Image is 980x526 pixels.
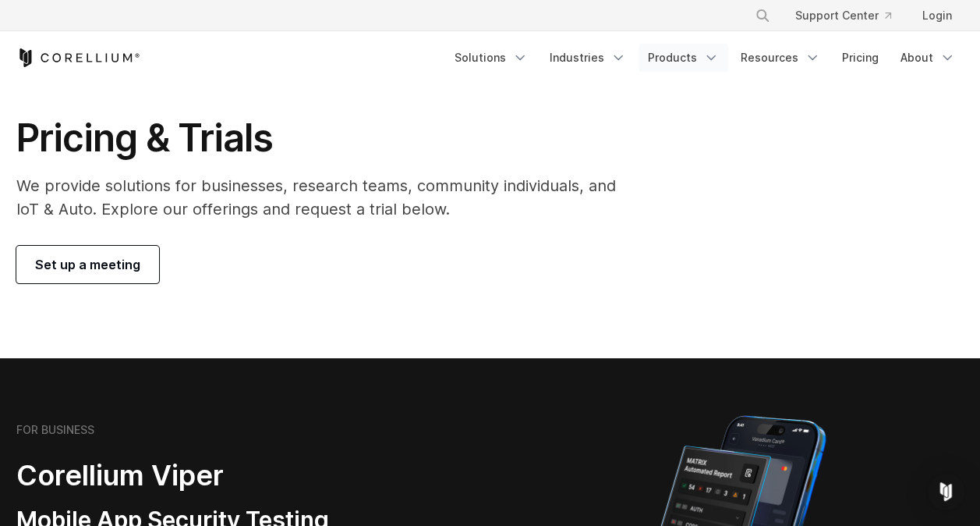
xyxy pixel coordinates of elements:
a: Solutions [445,44,537,72]
a: Products [639,44,728,72]
a: Resources [731,44,830,72]
p: We provide solutions for businesses, research teams, community individuals, and IoT & Auto. Explo... [16,174,638,221]
h6: FOR BUSINESS [16,423,94,437]
div: Open Intercom Messenger [927,473,964,510]
h2: Corellium Viper [16,458,416,493]
div: Navigation Menu [736,2,964,30]
span: Set up a meeting [35,255,140,274]
a: Login [910,2,964,30]
a: Corellium Home [16,48,140,67]
a: Set up a meeting [16,246,159,283]
button: Search [748,2,777,30]
div: Navigation Menu [445,44,964,72]
h1: Pricing & Trials [16,115,638,162]
a: Support Center [783,2,904,30]
a: Pricing [833,44,888,72]
a: About [891,44,964,72]
a: Industries [540,44,635,72]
